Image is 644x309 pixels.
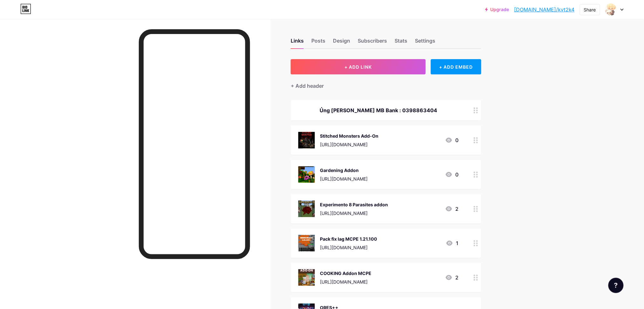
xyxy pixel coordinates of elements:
[320,270,371,277] div: COOKING Addon MCPE
[320,210,388,216] div: [URL][DOMAIN_NAME]
[345,64,372,70] span: + ADD LINK
[320,201,388,208] div: Experimento 8 Parasites addon
[298,166,315,183] img: Gardening Addon
[320,141,378,148] div: [URL][DOMAIN_NAME]
[333,37,350,48] div: Design
[291,82,324,90] div: + Add header
[485,7,509,12] a: Upgrade
[320,278,371,285] div: [URL][DOMAIN_NAME]
[445,205,458,213] div: 2
[584,6,596,13] div: Share
[445,136,458,144] div: 0
[298,106,458,114] div: Ủng [PERSON_NAME] MB Bank : 0398863404
[431,59,481,74] div: + ADD EMBED
[311,37,325,48] div: Posts
[320,175,368,182] div: [URL][DOMAIN_NAME]
[514,6,575,13] a: [DOMAIN_NAME]/kvt2k4
[320,167,368,174] div: Gardening Addon
[446,239,458,247] div: 1
[445,274,458,281] div: 2
[298,269,315,286] img: COOKING Addon MCPE
[291,37,304,48] div: Links
[298,132,315,148] img: Stitched Monsters Add-On
[605,3,617,16] img: Thành Văn
[320,244,377,251] div: [URL][DOMAIN_NAME]
[320,236,377,242] div: Pack fix lag MCPE 1.21.100
[395,37,407,48] div: Stats
[415,37,435,48] div: Settings
[445,171,458,178] div: 0
[298,235,315,251] img: Pack fix lag MCPE 1.21.100
[320,133,378,139] div: Stitched Monsters Add-On
[291,59,426,74] button: + ADD LINK
[358,37,387,48] div: Subscribers
[298,201,315,217] img: Experimento 8 Parasites addon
